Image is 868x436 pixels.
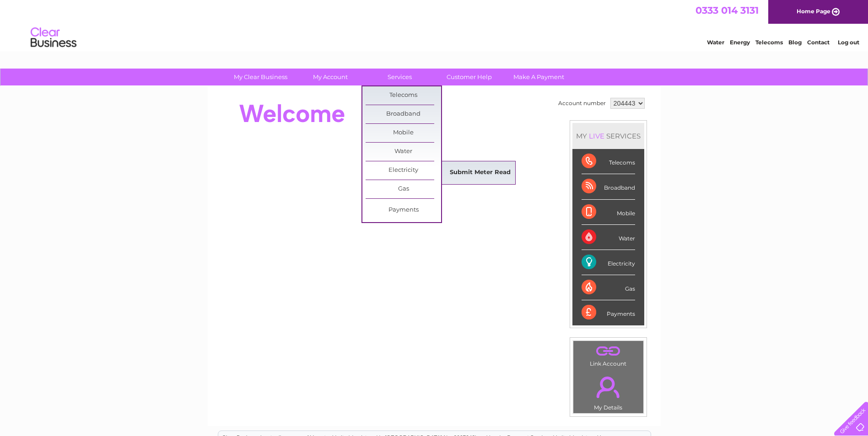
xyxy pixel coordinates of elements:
[576,371,641,403] a: .
[582,225,635,250] div: Water
[707,39,724,46] a: Water
[292,69,368,85] a: My Account
[755,39,783,46] a: Telecoms
[582,174,635,199] div: Broadband
[587,132,606,140] div: LIVE
[362,69,437,85] a: Services
[218,5,651,44] div: Clear Business is a trading name of Verastar Limited (registered in [GEOGRAPHIC_DATA] No. 3667643...
[788,39,802,46] a: Blog
[730,39,750,46] a: Energy
[556,96,608,111] td: Account number
[576,343,641,359] a: .
[431,69,507,85] a: Customer Help
[442,164,518,182] a: Submit Meter Read
[582,300,635,325] div: Payments
[366,201,441,219] a: Payments
[366,86,441,105] a: Telecoms
[366,143,441,161] a: Water
[807,39,830,46] a: Contact
[366,105,441,123] a: Broadband
[366,180,441,198] a: Gas
[501,69,577,85] a: Make A Payment
[695,5,759,16] a: 0333 014 3131
[223,69,298,85] a: My Clear Business
[582,275,635,300] div: Gas
[572,123,644,149] div: MY SERVICES
[582,250,635,275] div: Electricity
[582,200,635,225] div: Mobile
[573,340,644,369] td: Link Account
[838,39,859,46] a: Log out
[573,369,644,414] td: My Details
[366,161,441,180] a: Electricity
[30,24,77,52] img: logo.png
[366,124,441,142] a: Mobile
[582,149,635,174] div: Telecoms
